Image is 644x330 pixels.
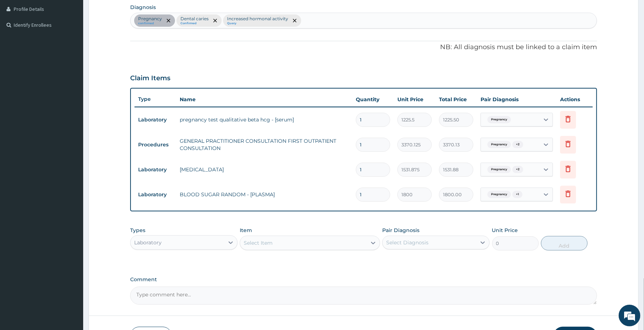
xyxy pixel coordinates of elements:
th: Actions [556,92,593,107]
label: Comment [130,277,597,283]
small: Query [227,22,288,25]
th: Type [135,93,176,106]
th: Name [176,92,352,107]
td: Laboratory [135,188,176,201]
textarea: Type your message and hit 'Enter' [4,197,138,223]
label: Unit Price [492,227,518,234]
div: Chat with us now [38,40,121,50]
th: Total Price [435,92,477,107]
span: + 2 [512,141,523,148]
small: Confirmed [180,22,209,25]
img: d_794563401_company_1708531726252_794563401 [13,36,29,54]
small: confirmed [138,22,162,25]
span: Pregnancy [487,116,511,123]
div: Laboratory [134,239,162,246]
div: Minimize live chat window [119,4,136,21]
span: remove selection option [212,17,218,24]
span: + 1 [512,191,523,198]
td: GENERAL PRACTITIONER CONSULTATION FIRST OUTPATIENT CONSULTATION [176,134,352,155]
p: Increased hormonal activity [227,16,288,22]
span: remove selection option [165,17,172,24]
td: Laboratory [135,163,176,176]
div: Select Item [244,239,273,247]
span: Pregnancy [487,191,511,198]
th: Pair Diagnosis [477,92,556,107]
span: remove selection option [291,17,298,24]
p: NB: All diagnosis must be linked to a claim item [130,43,597,52]
th: Unit Price [394,92,435,107]
p: Pregnancy [138,16,162,22]
button: Add [541,236,588,250]
h3: Claim Items [130,74,170,82]
td: Procedures [135,138,176,151]
span: Pregnancy [487,141,511,148]
label: Item [240,227,252,234]
div: Select Diagnosis [386,239,428,246]
td: Laboratory [135,113,176,127]
label: Diagnosis [130,4,156,11]
th: Quantity [352,92,394,107]
td: pregnancy test qualitative beta hcg - [serum] [176,112,352,127]
label: Pair Diagnosis [382,227,419,234]
td: [MEDICAL_DATA] [176,162,352,177]
label: Types [130,227,145,233]
span: We're online! [42,91,100,164]
span: Pregnancy [487,166,511,173]
td: BLOOD SUGAR RANDOM - [PLASMA] [176,187,352,202]
p: Dental caries [180,16,209,22]
span: + 2 [512,166,523,173]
